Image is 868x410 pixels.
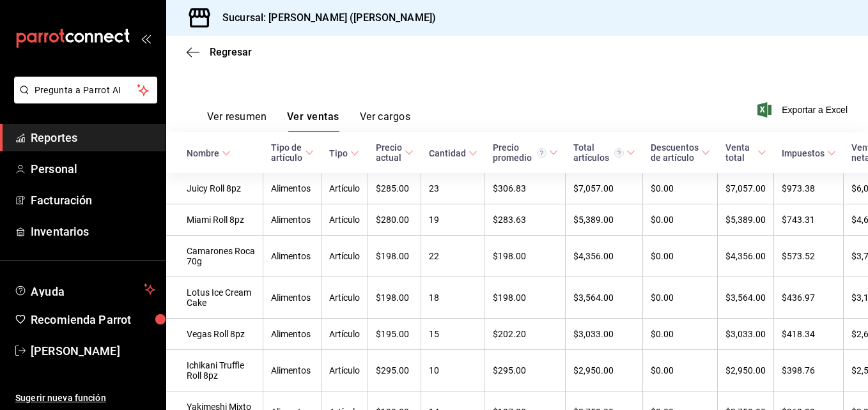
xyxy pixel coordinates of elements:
[166,319,263,350] td: Vegas Roll 8pz
[329,148,359,158] span: Tipo
[166,277,263,319] td: Lotus Ice Cream Cake
[31,342,155,360] span: [PERSON_NAME]
[263,204,322,236] td: Alimentos
[360,110,411,132] button: Ver cargos
[643,236,718,277] td: $0.00
[566,204,643,236] td: $5,389.00
[187,46,252,58] button: Regresar
[566,277,643,319] td: $3,564.00
[287,110,339,132] button: Ver ventas
[421,204,485,236] td: 19
[207,110,410,132] div: navigation tabs
[566,319,643,350] td: $3,033.00
[166,204,263,236] td: Miami Roll 8pz
[212,10,436,26] h3: Sucursal: [PERSON_NAME] ([PERSON_NAME])
[322,277,368,319] td: Artículo
[368,173,421,204] td: $285.00
[35,84,137,97] span: Pregunta a Parrot AI
[31,223,155,240] span: Inventarios
[718,204,774,236] td: $5,389.00
[573,142,624,163] div: Total artículos
[718,236,774,277] td: $4,356.00
[643,350,718,391] td: $0.00
[368,319,421,350] td: $195.00
[566,350,643,391] td: $2,950.00
[263,350,322,391] td: Alimentos
[271,142,302,163] div: Tipo de artículo
[760,102,848,118] button: Exportar a Excel
[31,160,155,178] span: Personal
[493,142,546,163] div: Precio promedio
[782,148,825,158] div: Impuestos
[31,311,155,328] span: Recomienda Parrot
[263,173,322,204] td: Alimentos
[322,319,368,350] td: Artículo
[493,142,558,163] span: Precio promedio
[718,173,774,204] td: $7,057.00
[322,350,368,391] td: Artículo
[329,148,348,158] div: Tipo
[376,142,402,163] div: Precio actual
[207,110,267,132] button: Ver resumen
[485,236,566,277] td: $198.00
[166,350,263,391] td: Ichikani Truffle Roll 8pz
[421,319,485,350] td: 15
[376,142,414,163] span: Precio actual
[725,142,755,163] div: Venta total
[429,148,466,158] div: Cantidad
[774,319,844,350] td: $418.34
[263,236,322,277] td: Alimentos
[187,148,231,158] span: Nombre
[485,277,566,319] td: $198.00
[566,173,643,204] td: $7,057.00
[166,236,263,277] td: Camarones Roca 70g
[31,192,155,209] span: Facturación
[187,148,219,158] div: Nombre
[421,236,485,277] td: 22
[15,391,155,405] span: Sugerir nueva función
[141,33,151,43] button: open_drawer_menu
[774,277,844,319] td: $436.97
[368,277,421,319] td: $198.00
[368,204,421,236] td: $280.00
[774,236,844,277] td: $573.52
[14,77,157,103] button: Pregunta a Parrot AI
[566,236,643,277] td: $4,356.00
[429,148,477,158] span: Cantidad
[421,277,485,319] td: 18
[485,319,566,350] td: $202.20
[718,350,774,391] td: $2,950.00
[718,277,774,319] td: $3,564.00
[718,319,774,350] td: $3,033.00
[166,173,263,204] td: Juicy Roll 8pz
[263,277,322,319] td: Alimentos
[421,350,485,391] td: 10
[9,93,157,106] a: Pregunta a Parrot AI
[651,142,710,163] span: Descuentos de artículo
[322,173,368,204] td: Artículo
[643,204,718,236] td: $0.00
[782,148,836,158] span: Impuestos
[643,173,718,204] td: $0.00
[485,350,566,391] td: $295.00
[31,282,139,297] span: Ayuda
[725,142,766,163] span: Venta total
[485,204,566,236] td: $283.63
[774,173,844,204] td: $973.38
[263,319,322,350] td: Alimentos
[421,173,485,204] td: 23
[643,277,718,319] td: $0.00
[774,204,844,236] td: $743.31
[651,142,699,163] div: Descuentos de artículo
[573,142,635,163] span: Total artículos
[774,350,844,391] td: $398.76
[643,319,718,350] td: $0.00
[368,350,421,391] td: $295.00
[537,148,546,158] svg: Precio promedio = Total artículos / cantidad
[368,236,421,277] td: $198.00
[210,46,252,58] span: Regresar
[614,148,624,158] svg: El total artículos considera cambios de precios en los artículos así como costos adicionales por ...
[485,173,566,204] td: $306.83
[322,236,368,277] td: Artículo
